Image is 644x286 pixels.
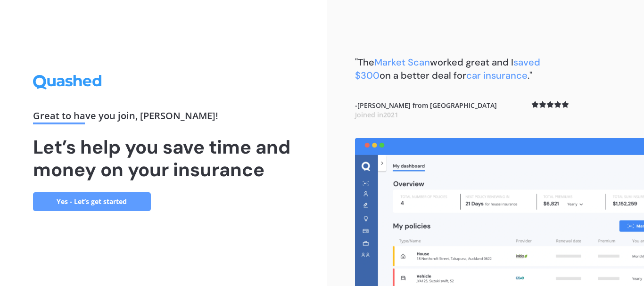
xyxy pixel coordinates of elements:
[33,136,294,181] h1: Let’s help you save time and money on your insurance
[33,111,294,124] div: Great to have you join , [PERSON_NAME] !
[374,56,430,68] span: Market Scan
[355,110,398,119] span: Joined in 2021
[355,56,540,82] b: "The worked great and I on a better deal for ."
[355,101,497,119] b: - [PERSON_NAME] from [GEOGRAPHIC_DATA]
[33,192,151,211] a: Yes - Let’s get started
[355,138,644,286] img: dashboard.webp
[355,56,540,82] span: saved $300
[466,69,528,82] span: car insurance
